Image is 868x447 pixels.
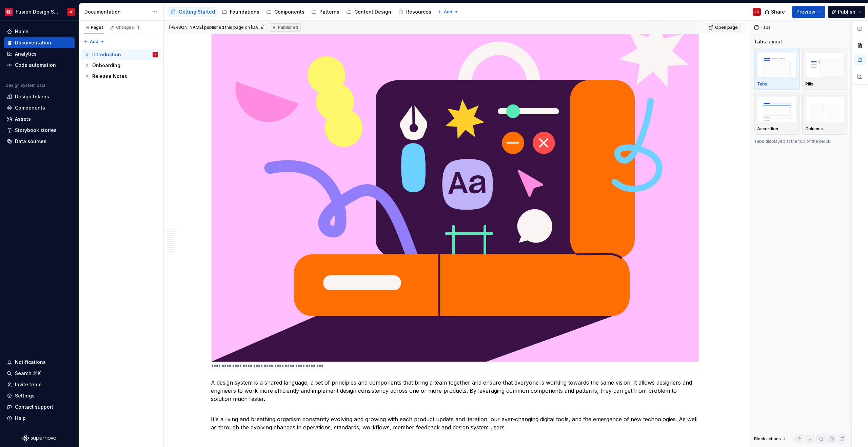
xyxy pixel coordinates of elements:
a: Open page [707,23,741,32]
div: Onboarding [92,62,120,69]
a: Content Design [343,6,394,17]
button: Add [435,7,461,17]
a: Release Notes [81,71,161,82]
div: Documentation [84,8,149,15]
div: Contact support [15,404,53,410]
span: Publish [838,8,855,15]
button: Publish [828,6,865,18]
svg: Supernova Logo [22,435,56,442]
div: Tabs layout [754,38,782,45]
button: Preview [792,6,825,18]
div: Invite team [15,381,41,388]
button: Add [81,37,107,46]
div: Page tree [81,49,161,82]
div: JC [154,51,157,58]
button: placeholderAccordion [754,93,800,135]
button: Fusion Design SystemJC [1,4,77,19]
p: It's a living and breathing organism constantly evolving and growing with each product update and... [211,407,699,431]
span: [PERSON_NAME] [169,25,203,30]
button: Notifications [4,357,75,368]
a: Invite team [4,379,75,390]
a: Getting Started [168,6,218,17]
div: JC [754,9,759,15]
a: Analytics [4,48,75,59]
div: Release Notes [92,73,127,80]
div: Block actions [754,434,787,444]
div: Design system data [5,83,45,88]
div: Content Design [354,8,391,15]
button: Contact support [4,402,75,412]
div: Documentation [15,39,51,46]
div: Pages [84,25,104,30]
span: Open page [715,25,738,30]
div: Block actions [754,436,781,442]
div: Components [274,8,304,15]
div: Analytics [15,51,37,57]
div: Getting Started [179,8,215,15]
img: placeholder [757,52,796,77]
button: placeholderPills [802,48,848,90]
a: Components [263,6,307,17]
span: published this page on [DATE] [169,25,264,30]
p: Tabs displayed at the top of the block. [754,139,847,144]
a: Onboarding [81,60,161,71]
div: Published [270,23,301,32]
button: placeholderTabs [754,48,800,90]
a: Patterns [309,6,342,17]
div: Resources [406,8,431,15]
p: Accordion [757,126,778,132]
div: Fusion Design System [16,8,59,15]
div: Design tokens [15,93,49,100]
div: Data sources [15,138,46,145]
button: Share [761,6,789,18]
div: Settings [15,392,35,399]
div: Introduction [92,51,121,58]
div: Patterns [319,8,339,15]
span: Add [444,9,452,15]
p: Columns [805,126,823,132]
button: Help [4,413,75,424]
p: Tabs [757,81,767,87]
p: Pills [805,81,813,87]
span: Preview [796,8,815,15]
a: Settings [4,390,75,401]
div: Notifications [15,359,46,366]
a: Documentation [4,37,75,48]
a: Data sources [4,136,75,147]
img: f4f33d50-0937-4074-a32a-c7cda971eed1.png [5,8,13,16]
a: Home [4,26,75,37]
a: Storybook stories [4,125,75,136]
div: Home [15,28,28,35]
div: JC [69,9,74,15]
div: Help [15,415,26,422]
div: Search ⌘K [15,370,41,377]
a: Assets [4,114,75,124]
span: Add [90,39,98,44]
div: Code automation [15,62,56,69]
div: Page tree [168,5,434,19]
div: Changes [116,25,141,30]
span: 1 [135,25,141,30]
a: Design tokens [4,91,75,102]
img: placeholder [805,52,845,77]
a: Components [4,102,75,113]
p: A design system is a shared language, a set of principles and components that bring a team togeth... [211,378,699,403]
span: Share [771,8,785,15]
img: placeholder [757,97,796,122]
div: Assets [15,116,31,122]
a: Resources [395,6,434,17]
div: Components [15,104,45,111]
div: Storybook stories [15,127,57,134]
img: placeholder [805,97,845,122]
a: Code automation [4,60,75,71]
a: IntroductionJC [81,49,161,60]
div: Foundations [230,8,259,15]
a: Foundations [219,6,262,17]
button: placeholderColumns [802,93,848,135]
button: Search ⌘K [4,368,75,379]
